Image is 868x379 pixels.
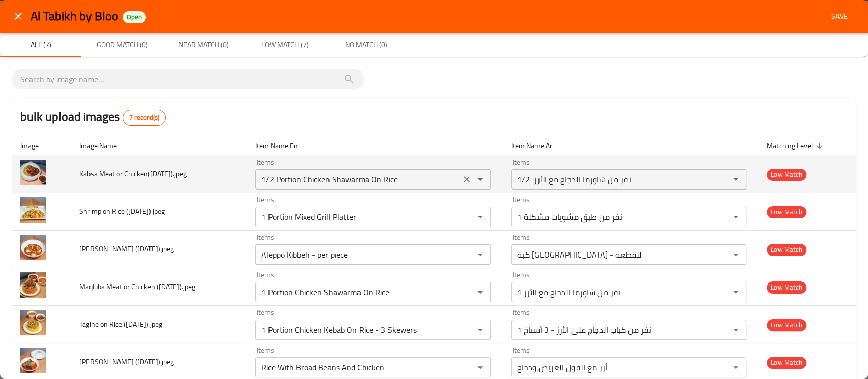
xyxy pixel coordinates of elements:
[767,206,806,218] span: Low Match
[767,140,826,152] span: Matching Level
[6,39,75,51] span: All (7)
[729,247,743,262] button: Open
[767,319,806,331] span: Low Match
[123,113,165,123] span: 7 record(s)
[12,136,71,155] th: Image
[729,323,743,337] button: Open
[473,210,487,224] button: Open
[827,10,852,23] span: Save
[729,285,743,299] button: Open
[823,7,856,26] button: Save
[79,167,187,180] span: Kabsa Meat or Chicken([DATE]).jpeg
[767,357,806,368] span: Low Match
[473,247,487,262] button: Open
[503,136,759,155] th: Item Name Ar
[123,13,146,21] span: Open
[20,71,355,87] input: search
[79,140,130,152] span: Image Name
[250,39,319,51] span: Low Match (7)
[767,244,806,256] span: Low Match
[729,172,743,186] button: Open
[729,360,743,374] button: Open
[20,108,166,126] h2: bulk upload images
[20,197,46,223] img: Shrimp on Rice (Friday)__jpeg
[169,39,238,51] span: Near Match (0)
[79,242,174,256] span: [PERSON_NAME] ([DATE]).jpeg
[79,280,195,293] span: Maqluba Meat or Chicken ([DATE]).jpeg
[123,110,166,126] div: Total records count
[473,172,487,186] button: Open
[473,323,487,337] button: Open
[473,285,487,299] button: Open
[247,136,503,155] th: Item Name En
[87,39,157,51] span: Good Match (0)
[460,172,474,186] button: Clear
[20,310,46,335] img: Tagine on Rice (Wednesday)__jpeg
[6,4,31,28] button: close
[729,210,743,224] button: Open
[123,11,146,23] div: Open
[79,205,165,218] span: Shrimp on Rice ([DATE]).jpeg
[332,39,401,51] span: No Match (0)
[767,169,806,180] span: Low Match
[20,348,46,373] img: Sheikh Mahshi (Tuesday)__jpeg
[20,235,46,260] img: Lemon Kibbeh (Thursday)__jpeg
[767,281,806,293] span: Low Match
[31,5,118,27] span: Al Tabikh by Bloo
[79,355,174,368] span: [PERSON_NAME] ([DATE]).jpeg
[20,160,46,185] img: Kabsa Meat or Chicken(Sunday)__jpeg
[79,318,162,331] span: Tagine on Rice ([DATE]).jpeg
[20,272,46,298] img: Maqluba Meat or Chicken (Saturday)__jpeg
[473,360,487,374] button: Open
